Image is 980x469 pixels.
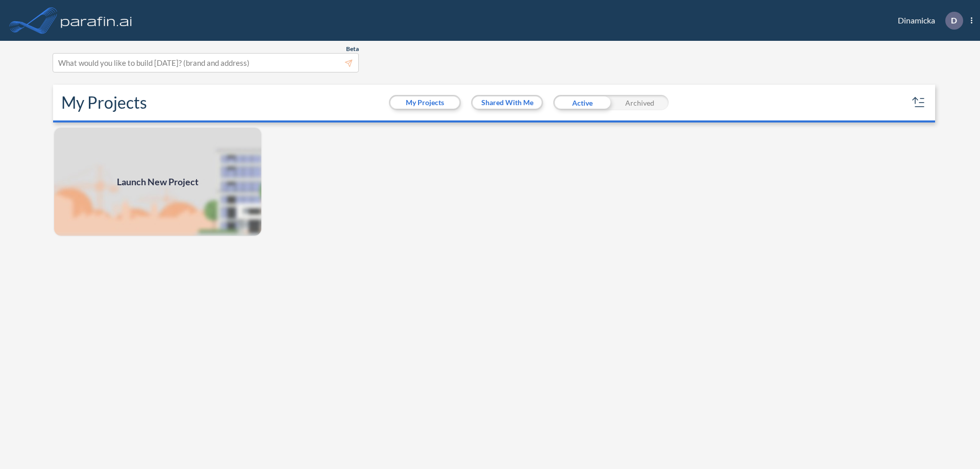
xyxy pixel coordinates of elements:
[117,175,199,189] span: Launch New Project
[59,10,134,31] img: logo
[553,95,611,110] div: Active
[53,127,262,237] a: Launch New Project
[390,96,459,109] button: My Projects
[61,93,147,112] h2: My Projects
[911,94,927,111] button: sort
[473,96,542,109] button: Shared With Me
[346,45,359,53] span: Beta
[611,95,669,110] div: Archived
[53,127,262,237] img: add
[951,16,957,25] p: D
[883,12,972,30] div: Dinamicka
